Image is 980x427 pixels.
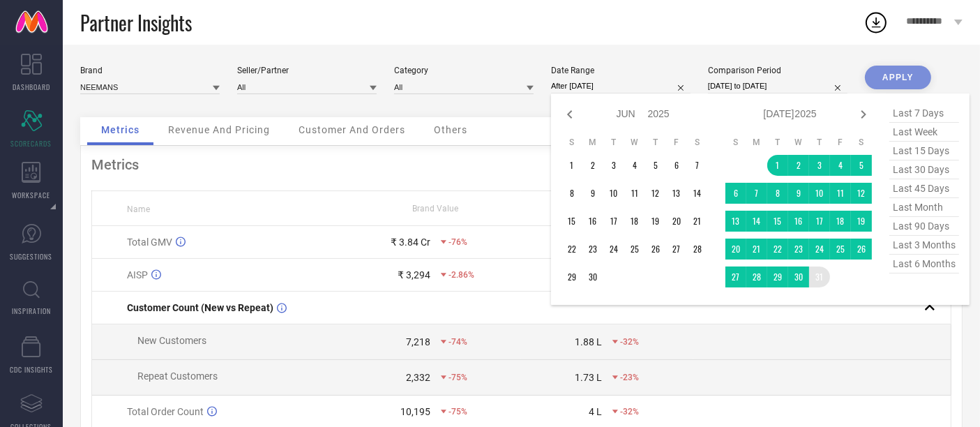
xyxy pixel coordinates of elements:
td: Tue Jul 15 2025 [767,211,788,232]
td: Wed Jul 30 2025 [788,267,809,287]
td: Wed Jun 11 2025 [624,183,645,204]
input: Select comparison period [708,79,847,93]
td: Sat Jun 21 2025 [687,211,708,232]
th: Sunday [561,137,582,148]
td: Thu Jul 17 2025 [809,211,830,232]
span: -2.86% [448,270,474,280]
span: SUGGESTIONS [10,251,53,262]
span: Customer Count (New vs Repeat) [127,302,273,313]
td: Fri Jun 13 2025 [666,183,687,204]
td: Tue Jun 03 2025 [603,155,624,176]
span: Partner Insights [80,8,192,37]
div: Metrics [91,156,951,173]
span: last 7 days [889,104,959,123]
div: 1.73 L [575,372,602,383]
td: Mon Jul 07 2025 [746,183,767,204]
td: Thu Jul 24 2025 [809,239,830,260]
span: SCORECARDS [11,138,52,149]
div: Previous month [561,106,578,123]
td: Wed Jul 23 2025 [788,239,809,260]
td: Tue Jul 22 2025 [767,239,788,260]
th: Sunday [725,137,746,148]
input: Select date range [551,79,691,93]
span: AISP [127,269,148,280]
td: Sun Jun 22 2025 [561,239,582,260]
th: Wednesday [788,137,809,148]
span: -75% [448,373,467,382]
td: Sat Jul 26 2025 [851,239,872,260]
div: Comparison Period [708,66,847,75]
td: Mon Jun 16 2025 [582,211,603,232]
th: Saturday [687,137,708,148]
td: Mon Jul 14 2025 [746,211,767,232]
td: Sun Jun 29 2025 [561,267,582,287]
td: Thu Jun 12 2025 [645,183,666,204]
span: Repeat Customers [137,370,218,382]
span: -32% [620,337,639,347]
div: Seller/Partner [237,66,377,75]
th: Monday [746,137,767,148]
span: Brand Value [412,204,458,213]
td: Thu Jul 03 2025 [809,155,830,176]
td: Thu Jun 19 2025 [645,211,666,232]
th: Tuesday [767,137,788,148]
span: INSPIRATION [12,306,51,316]
td: Sun Jul 27 2025 [725,267,746,287]
th: Monday [582,137,603,148]
td: Fri Jun 27 2025 [666,239,687,260]
div: Open download list [864,10,889,35]
td: Mon Jun 23 2025 [582,239,603,260]
span: Others [434,124,467,135]
td: Wed Jul 09 2025 [788,183,809,204]
span: last 3 months [889,236,959,255]
td: Sun Jun 01 2025 [561,155,582,176]
td: Fri Jun 06 2025 [666,155,687,176]
td: Wed Jun 18 2025 [624,211,645,232]
td: Sat Jul 12 2025 [851,183,872,204]
span: WORKSPACE [13,190,51,200]
td: Thu Jun 26 2025 [645,239,666,260]
span: New Customers [137,335,206,346]
span: Customer And Orders [299,124,405,135]
span: Metrics [101,124,140,135]
td: Sat Jul 05 2025 [851,155,872,176]
span: Name [127,204,150,214]
td: Sun Jun 08 2025 [561,183,582,204]
span: DASHBOARD [13,82,50,92]
td: Wed Jun 04 2025 [624,155,645,176]
td: Mon Jun 02 2025 [582,155,603,176]
div: Category [394,66,534,75]
span: last 15 days [889,142,959,160]
span: last week [889,123,959,142]
td: Mon Jun 09 2025 [582,183,603,204]
div: 4 L [589,406,602,417]
th: Thursday [645,137,666,148]
td: Fri Jul 11 2025 [830,183,851,204]
td: Sat Jun 07 2025 [687,155,708,176]
span: Total Order Count [127,406,204,417]
div: Date Range [551,66,691,75]
span: -23% [620,373,639,382]
td: Tue Jun 24 2025 [603,239,624,260]
td: Sat Jun 28 2025 [687,239,708,260]
span: -75% [448,407,467,417]
th: Tuesday [603,137,624,148]
td: Sun Jul 20 2025 [725,239,746,260]
td: Mon Jul 21 2025 [746,239,767,260]
div: ₹ 3,294 [398,269,430,280]
td: Sun Jul 13 2025 [725,211,746,232]
div: 7,218 [406,336,430,347]
div: Brand [80,66,220,75]
td: Tue Jul 01 2025 [767,155,788,176]
div: 10,195 [400,406,430,417]
span: Revenue And Pricing [168,124,270,135]
span: last 45 days [889,179,959,198]
td: Sun Jul 06 2025 [725,183,746,204]
td: Thu Jun 05 2025 [645,155,666,176]
th: Saturday [851,137,872,148]
span: last 30 days [889,160,959,179]
td: Mon Jun 30 2025 [582,267,603,287]
span: last 6 months [889,255,959,274]
th: Thursday [809,137,830,148]
div: 1.88 L [575,336,602,347]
